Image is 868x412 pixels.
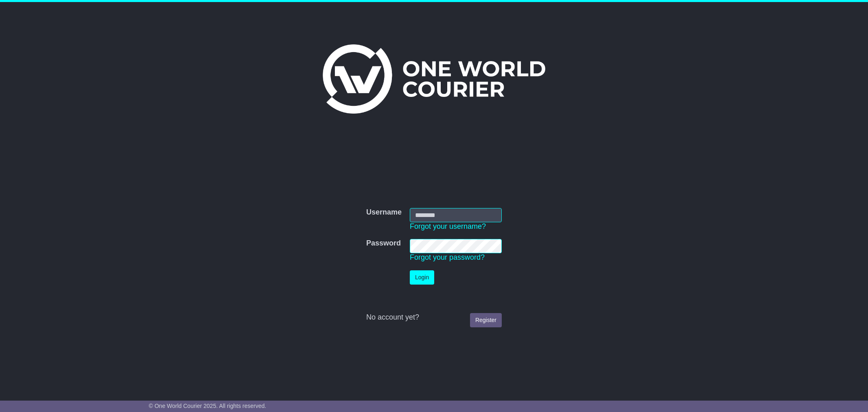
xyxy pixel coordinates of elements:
[323,44,545,114] img: One World
[366,313,502,322] div: No account yet?
[410,222,486,230] a: Forgot your username?
[470,313,502,327] a: Register
[410,253,485,261] a: Forgot your password?
[149,403,267,409] span: © One World Courier 2025. All rights reserved.
[366,208,402,217] label: Username
[366,239,401,248] label: Password
[410,270,434,285] button: Login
